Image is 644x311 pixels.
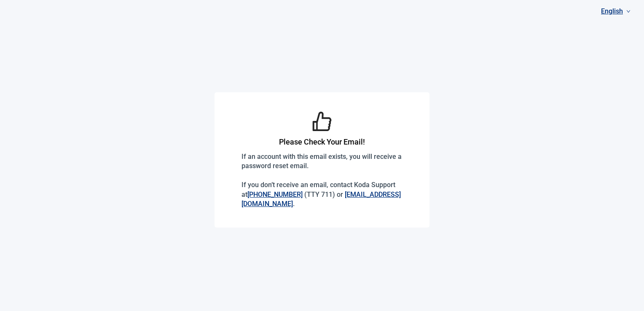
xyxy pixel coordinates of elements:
h1: Please Check Your Email! [241,136,402,148]
a: Current language: English [598,4,634,18]
p: If an account with this email exists, you will receive a password reset email. If you don’t recei... [241,152,402,209]
a: [EMAIL_ADDRESS][DOMAIN_NAME] [241,190,401,208]
span: like [311,111,333,132]
a: [PHONE_NUMBER] [247,190,303,198]
span: down [626,9,631,13]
